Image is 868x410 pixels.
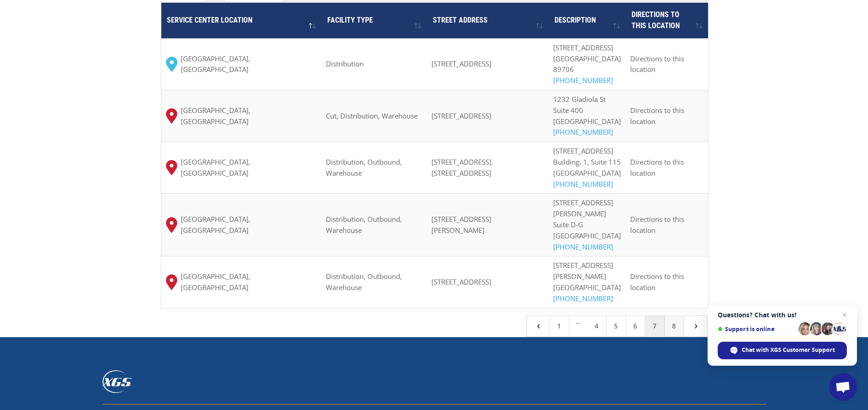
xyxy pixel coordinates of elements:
a: [PHONE_NUMBER] [553,127,613,137]
span: [STREET_ADDRESS] [553,43,613,52]
a: [PHONE_NUMBER] [553,76,613,85]
span: Directions to this location [630,106,684,126]
span: [GEOGRAPHIC_DATA] [553,283,621,292]
div: Open chat [829,373,857,401]
span: [GEOGRAPHIC_DATA], [GEOGRAPHIC_DATA] [181,105,317,127]
span: Chat with XGS Customer Support [742,346,835,354]
a: 1 [550,316,569,336]
a: 4 [587,316,607,336]
span: Distribution, Outbound, Warehouse [326,157,402,178]
span: Building. 1, Suite 115 [553,157,621,166]
span: Distribution [326,59,364,68]
span: Distribution, Outbound, Warehouse [326,272,402,292]
span: [STREET_ADDRESS]. [STREET_ADDRESS] [431,157,493,178]
th: Street Address: activate to sort column ascending [427,3,549,38]
th: Service center location : activate to sort column descending [161,3,322,38]
span: … [569,316,587,336]
a: 5 [607,316,626,336]
span: Service center location [167,16,253,24]
span: [GEOGRAPHIC_DATA], [GEOGRAPHIC_DATA] [181,271,317,293]
span: Directions to this location [630,157,684,178]
span: [GEOGRAPHIC_DATA], [GEOGRAPHIC_DATA] [181,53,317,76]
span: [GEOGRAPHIC_DATA] [553,231,621,240]
span: [STREET_ADDRESS][PERSON_NAME] [553,261,613,281]
span: Close chat [839,309,850,321]
span: Directions to this location [632,10,680,30]
span: [GEOGRAPHIC_DATA] 89706 [553,54,621,74]
span: Directions to this location [630,272,684,292]
span: Suite 400 [553,106,583,115]
span: 4 [534,322,543,330]
span: [GEOGRAPHIC_DATA] [553,168,621,178]
span: [STREET_ADDRESS][PERSON_NAME] [553,198,613,218]
a: [PHONE_NUMBER] [553,179,613,189]
span: Directions to this location [630,54,684,74]
img: XGS_Icon_Map_Pin_Aqua.png [166,57,177,72]
img: xgs-icon-map-pin-red.svg [166,160,177,175]
span: 1232 Gladiola St [553,95,606,104]
th: Description : activate to sort column ascending [549,3,626,38]
span: 5 [691,322,700,330]
span: Street Address [433,16,488,24]
span: [STREET_ADDRESS] [431,111,491,120]
a: 6 [626,316,645,336]
span: Facility Type [327,16,373,24]
span: [GEOGRAPHIC_DATA], [GEOGRAPHIC_DATA] [181,214,317,236]
img: xgs-icon-map-pin-red.svg [166,274,177,290]
span: Cut, Distribution, Warehouse [326,111,418,120]
a: [PHONE_NUMBER] [553,294,613,303]
a: 8 [665,316,684,336]
span: Suite D-G [553,220,583,229]
span: Description [555,16,596,24]
img: xgs-icon-map-pin-red.svg [166,217,177,232]
span: [STREET_ADDRESS] [553,146,613,155]
span: [GEOGRAPHIC_DATA] [553,117,621,126]
img: XGS_Logos_ALL_2024_All_White [102,370,132,393]
span: [STREET_ADDRESS] [431,59,491,68]
th: Facility Type : activate to sort column ascending [321,3,427,38]
a: [PHONE_NUMBER] [553,242,613,251]
span: Distribution, Outbound, Warehouse [326,214,402,235]
span: [GEOGRAPHIC_DATA], [GEOGRAPHIC_DATA] [181,157,317,179]
a: 7 [645,316,665,336]
img: xgs-icon-map-pin-red.svg [166,108,177,124]
span: [STREET_ADDRESS] [431,277,491,286]
span: Questions? Chat with us! [718,311,847,319]
span: Directions to this location [630,214,684,235]
th: Directions to this location: activate to sort column ascending [626,3,708,38]
span: [STREET_ADDRESS][PERSON_NAME] [431,214,491,235]
span: Support is online [718,326,795,333]
div: Chat with XGS Customer Support [718,342,847,359]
